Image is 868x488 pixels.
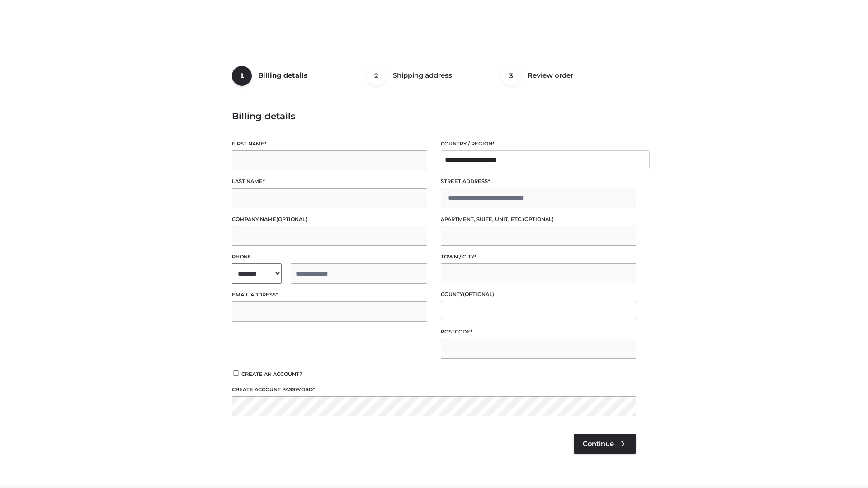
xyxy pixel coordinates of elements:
a: Continue [574,434,636,454]
label: Company name [232,215,427,224]
label: Last name [232,177,427,186]
label: Street address [441,177,636,186]
span: Continue [583,440,614,448]
span: Shipping address [393,71,452,80]
span: Create an account? [241,371,302,377]
span: 1 [232,66,252,86]
label: First name [232,140,427,148]
span: Review order [528,71,573,80]
span: 3 [501,66,521,86]
label: Country / Region [441,140,636,148]
span: 2 [367,66,387,86]
span: Billing details [258,71,307,80]
h3: Billing details [232,111,636,122]
label: Postcode [441,328,636,336]
label: Town / City [441,253,636,261]
label: Email address [232,291,427,299]
label: County [441,290,636,299]
label: Phone [232,253,427,261]
input: Create an account? [232,370,240,376]
label: Create account password [232,385,636,394]
span: (optional) [523,216,554,222]
label: Apartment, suite, unit, etc. [441,215,636,224]
span: (optional) [463,291,494,297]
span: (optional) [276,216,307,222]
